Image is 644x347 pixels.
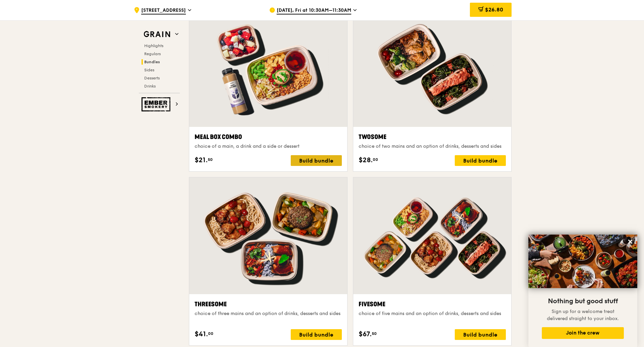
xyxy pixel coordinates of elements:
img: DSC07876-Edit02-Large.jpeg [528,235,637,288]
div: choice of two mains and an option of drinks, desserts and sides [359,143,506,150]
span: Drinks [144,84,156,89]
span: Sides [144,68,154,72]
span: Desserts [144,76,160,80]
span: 00 [208,331,213,336]
div: Build bundle [291,329,342,340]
span: Regulars [144,51,161,56]
span: $41. [195,329,208,339]
span: Highlights [144,43,163,48]
button: Join the crew [542,327,624,339]
span: 50 [372,331,377,336]
div: Build bundle [291,155,342,166]
span: $67. [359,329,372,339]
span: 50 [208,157,213,162]
span: Nothing but good stuff [548,297,618,305]
img: Ember Smokery web logo [142,97,172,111]
span: [DATE], Fri at 10:30AM–11:30AM [277,7,351,14]
span: $21. [195,155,208,165]
div: choice of a main, a drink and a side or dessert [195,143,342,150]
div: Build bundle [455,329,506,340]
span: Sign up for a welcome treat delivered straight to your inbox. [547,309,619,321]
div: Threesome [195,300,342,309]
div: Twosome [359,132,506,142]
span: $28. [359,155,373,165]
span: Bundles [144,60,160,64]
div: Build bundle [455,155,506,166]
button: Close [625,236,636,247]
img: Grain web logo [142,28,172,40]
div: Meal Box Combo [195,132,342,142]
div: choice of three mains and an option of drinks, desserts and sides [195,310,342,317]
span: 00 [373,157,378,162]
div: Fivesome [359,300,506,309]
span: [STREET_ADDRESS] [141,7,186,14]
span: $26.80 [485,6,503,13]
div: choice of five mains and an option of drinks, desserts and sides [359,310,506,317]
